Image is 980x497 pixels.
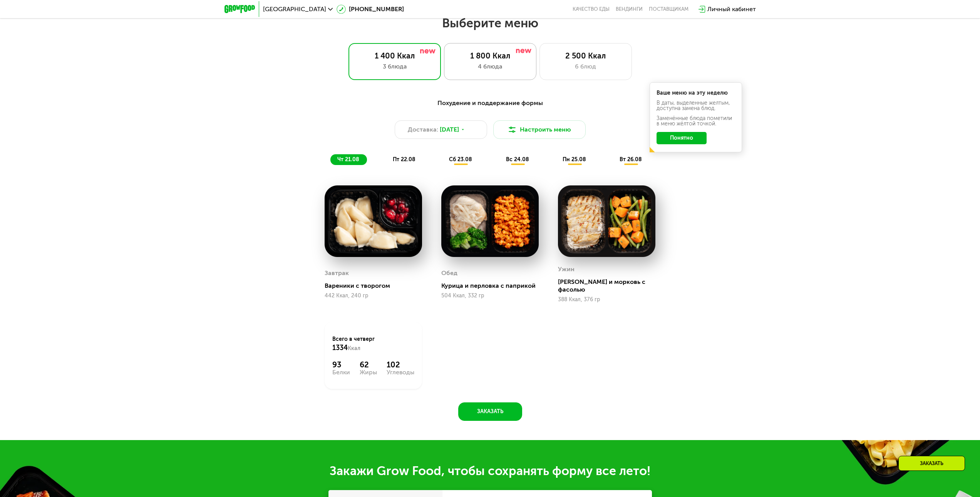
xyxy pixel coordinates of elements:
[357,62,433,71] div: 3 блюда
[357,51,433,60] div: 1 400 Ккал
[263,6,326,12] span: [GEOGRAPHIC_DATA]
[441,293,539,299] div: 504 Ккал, 332 гр
[348,345,360,352] span: Ккал
[332,369,350,375] div: Белки
[387,369,414,375] div: Углеводы
[649,6,689,12] div: поставщикам
[616,6,643,12] a: Вендинги
[458,402,522,421] button: Заказать
[620,156,642,163] span: вт 26.08
[493,120,586,139] button: Настроить меню
[332,344,348,352] span: 1334
[393,156,415,163] span: пт 22.08
[387,360,414,369] div: 102
[707,5,756,14] div: Личный кабинет
[325,293,422,299] div: 442 Ккал, 240 гр
[558,264,575,275] div: Ужин
[337,156,359,163] span: чт 21.08
[548,51,624,60] div: 2 500 Ккал
[657,100,735,111] div: В даты, выделенные желтым, доступна замена блюд.
[452,51,528,60] div: 1 800 Ккал
[558,278,662,294] div: [PERSON_NAME] и морковь с фасолью
[657,116,735,127] div: Заменённые блюда пометили в меню жёлтой точкой.
[452,62,528,71] div: 4 блюда
[441,267,457,279] div: Обед
[360,360,377,369] div: 62
[657,132,707,144] button: Понятно
[657,90,735,96] div: Ваше меню на эту неделю
[440,125,459,134] span: [DATE]
[898,456,965,471] div: Заказать
[360,369,377,375] div: Жиры
[558,297,655,303] div: 388 Ккал, 376 гр
[25,15,955,31] h2: Выберите меню
[506,156,529,163] span: вс 24.08
[563,156,586,163] span: пн 25.08
[325,267,349,279] div: Завтрак
[262,98,718,108] div: Похудение и поддержание формы
[441,282,545,290] div: Курица и перловка с паприкой
[332,360,350,369] div: 93
[573,6,610,12] a: Качество еды
[332,335,414,352] div: Всего в четверг
[337,5,404,14] a: [PHONE_NUMBER]
[548,62,624,71] div: 6 блюд
[325,282,428,290] div: Вареники с творогом
[449,156,472,163] span: сб 23.08
[408,125,438,134] span: Доставка:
